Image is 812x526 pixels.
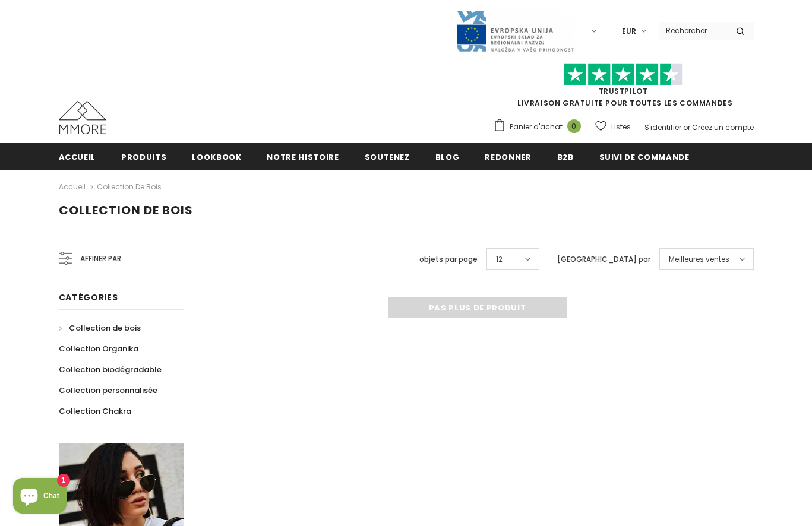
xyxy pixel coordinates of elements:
[669,254,729,265] span: Meilleures ventes
[599,151,690,163] span: Suivi de commande
[456,26,574,36] a: Javni Razpis
[80,252,121,265] span: Affiner par
[69,322,141,334] span: Collection de bois
[456,9,574,53] img: Javni Razpis
[59,101,106,134] img: Cas MMORE
[59,202,193,218] span: Collection de bois
[622,26,636,37] span: EUR
[557,151,574,163] span: B2B
[121,143,166,170] a: Produits
[97,182,162,192] a: Collection de bois
[59,364,162,375] span: Collection biodégradable
[496,254,503,265] span: 12
[59,405,131,417] span: Collection Chakra
[493,68,754,108] span: LIVRAISON GRATUITE POUR TOUTES LES COMMANDES
[485,151,531,163] span: Redonner
[485,143,531,170] a: Redonner
[644,122,681,132] a: S'identifier
[59,343,138,354] span: Collection Organika
[59,291,118,303] span: Catégories
[59,180,86,194] a: Accueil
[59,338,138,359] a: Collection Organika
[267,151,339,163] span: Notre histoire
[59,151,96,163] span: Accueil
[59,359,162,380] a: Collection biodégradable
[595,116,631,137] a: Listes
[611,121,631,133] span: Listes
[419,254,478,265] label: objets par page
[599,86,648,96] a: TrustPilot
[192,143,241,170] a: Lookbook
[59,318,141,338] a: Collection de bois
[510,121,563,133] span: Panier d'achat
[59,401,131,422] a: Collection Chakra
[59,385,157,396] span: Collection personnalisée
[59,380,157,401] a: Collection personnalisée
[599,143,690,170] a: Suivi de commande
[435,151,460,163] span: Blog
[267,143,339,170] a: Notre histoire
[121,151,166,163] span: Produits
[557,143,574,170] a: B2B
[192,151,241,163] span: Lookbook
[683,122,690,132] span: or
[564,63,683,86] img: Faites confiance aux étoiles pilotes
[10,478,70,517] inbox-online-store-chat: Shopify online store chat
[365,143,410,170] a: soutenez
[435,143,460,170] a: Blog
[365,151,410,163] span: soutenez
[567,119,581,133] span: 0
[557,254,650,265] label: [GEOGRAPHIC_DATA] par
[59,143,96,170] a: Accueil
[692,122,754,132] a: Créez un compte
[493,118,587,136] a: Panier d'achat 0
[659,22,727,39] input: Search Site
